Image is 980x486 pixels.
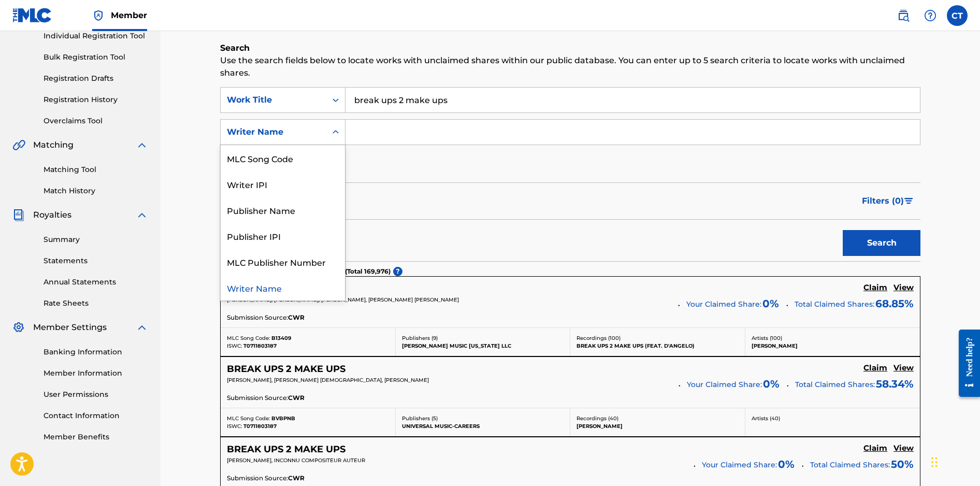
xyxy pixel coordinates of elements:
[271,415,295,422] span: BVBPNB
[893,283,914,294] a: View
[687,379,762,390] span: Your Claimed Share:
[243,342,277,349] span: T0711803187
[44,432,148,442] a: Member Benefits
[44,298,148,309] a: Rate Sheets
[243,423,277,430] span: T0711803187
[12,139,25,151] img: Matching
[44,73,148,84] a: Registration Drafts
[752,342,914,350] p: [PERSON_NAME]
[33,209,71,221] span: Royalties
[12,209,25,221] img: Royalties
[577,422,739,430] p: [PERSON_NAME]
[893,444,914,455] a: View
[227,474,288,483] span: Submission Source:
[227,363,345,375] h5: BREAK UPS 2 MAKE UPS
[44,94,148,105] a: Registration History
[402,422,564,430] p: UNIVERSAL MUSIC-CAREERS
[220,54,920,79] p: Use the search fields below to locate works with unclaimed shares within our public database. You...
[227,296,459,303] span: [PERSON_NAME], [PERSON_NAME], [PERSON_NAME], [PERSON_NAME] [PERSON_NAME]
[893,5,914,26] a: Public Search
[220,87,920,261] form: Search Form
[288,313,305,322] span: CWR
[221,171,345,197] div: Writer IPI
[402,414,564,422] p: Publishers ( 5 )
[227,444,345,455] h5: BREAK UPS 2 MAKE UPS
[288,393,305,403] span: CWR
[863,283,887,293] h5: Claim
[221,249,345,275] div: MLC Publisher Number
[893,363,914,375] a: View
[577,342,739,350] p: BREAK UPS 2 MAKE UPS (FEAT. D'ANGELO)
[951,322,980,405] iframe: Resource Center
[947,5,968,26] div: User Menu
[893,283,914,293] h5: View
[402,342,564,350] p: [PERSON_NAME] MUSIC [US_STATE] LLC
[44,234,148,245] a: Summary
[44,164,148,175] a: Matching Tool
[111,9,147,21] span: Member
[227,313,288,322] span: Submission Source:
[928,436,980,486] iframe: Chat Widget
[33,321,107,334] span: Member Settings
[897,9,910,22] img: search
[44,52,148,63] a: Bulk Registration Tool
[227,94,320,106] div: Work Title
[227,393,288,403] span: Submission Source:
[920,5,941,26] div: Help
[221,197,345,223] div: Publisher Name
[227,342,242,349] span: ISWC:
[931,447,938,478] div: Drag
[810,460,890,469] span: Total Claimed Shares:
[92,9,105,22] img: Top Rightsholder
[288,474,305,483] span: CWR
[227,423,242,430] span: ISWC:
[875,296,914,311] span: 68.85 %
[752,414,914,422] p: Artists ( 40 )
[44,368,148,379] a: Member Information
[136,209,148,221] img: expand
[702,460,777,470] span: Your Claimed Share:
[220,42,920,54] h6: Search
[44,410,148,421] a: Contact Information
[44,255,148,266] a: Statements
[44,116,148,126] a: Overclaims Tool
[44,277,148,288] a: Annual Statements
[904,198,913,204] img: filter
[686,299,761,310] span: Your Claimed Share:
[33,139,74,151] span: Matching
[856,188,920,214] button: Filters (0)
[795,299,874,309] span: Total Claimed Shares:
[12,8,52,23] img: MLC Logo
[893,444,914,453] h5: View
[763,376,780,392] span: 0 %
[44,185,148,196] a: Match History
[227,415,270,422] span: MLC Song Code:
[795,380,875,389] span: Total Claimed Shares:
[227,335,270,341] span: MLC Song Code:
[893,363,914,373] h5: View
[136,139,148,151] img: expand
[876,376,914,392] span: 58.34 %
[227,457,365,464] span: [PERSON_NAME], INCONNU COMPOSITEUR AUTEUR
[577,334,739,342] p: Recordings ( 100 )
[44,31,148,41] a: Individual Registration Tool
[577,414,739,422] p: Recordings ( 40 )
[762,296,779,311] span: 0 %
[227,126,320,138] div: Writer Name
[12,321,25,334] img: Member Settings
[778,456,795,472] span: 0 %
[221,145,345,171] div: MLC Song Code
[393,267,402,276] span: ?
[136,321,148,334] img: expand
[221,223,345,249] div: Publisher IPI
[44,347,148,358] a: Banking Information
[271,335,291,341] span: B13409
[924,9,936,22] img: help
[402,334,564,342] p: Publishers ( 9 )
[863,363,887,373] h5: Claim
[891,456,914,472] span: 50 %
[863,444,887,453] h5: Claim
